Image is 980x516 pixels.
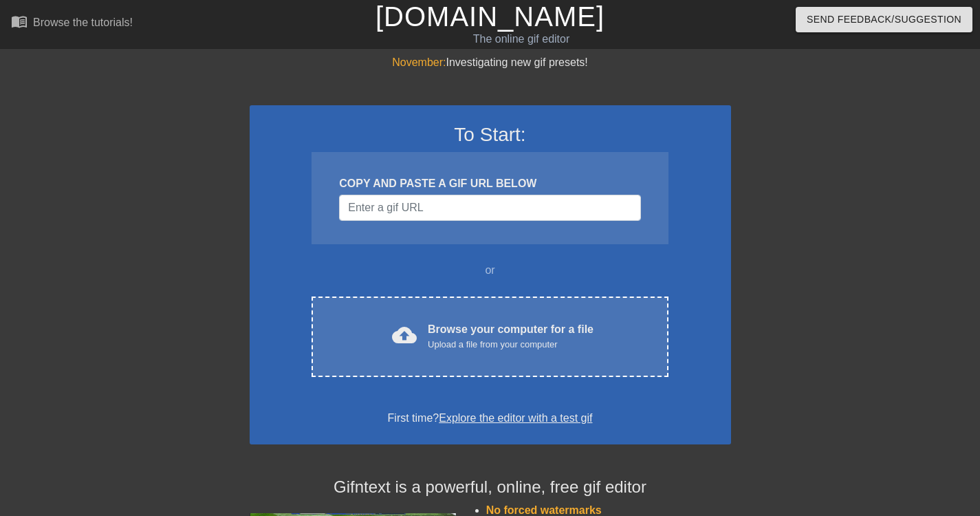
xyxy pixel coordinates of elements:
[392,323,417,347] span: cloud_upload
[268,123,713,147] h3: To Start:
[807,11,961,28] span: Send Feedback/Suggestion
[250,54,731,71] div: Investigating new gif presets!
[428,338,594,352] div: Upload a file from your computer
[486,504,602,516] span: No forced watermarks
[796,7,972,32] button: Send Feedback/Suggestion
[375,1,605,32] a: [DOMAIN_NAME]
[392,56,446,68] span: November:
[250,477,731,497] h4: Gifntext is a powerful, online, free gif editor
[268,410,713,427] div: First time?
[285,262,695,279] div: or
[339,195,640,221] input: Username
[33,17,133,28] div: Browse the tutorials!
[339,175,640,192] div: COPY AND PASTE A GIF URL BELOW
[334,31,709,47] div: The online gif editor
[11,13,133,34] a: Browse the tutorials!
[428,321,594,352] div: Browse your computer for a file
[439,412,592,424] a: Explore the editor with a test gif
[11,13,28,30] span: menu_book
